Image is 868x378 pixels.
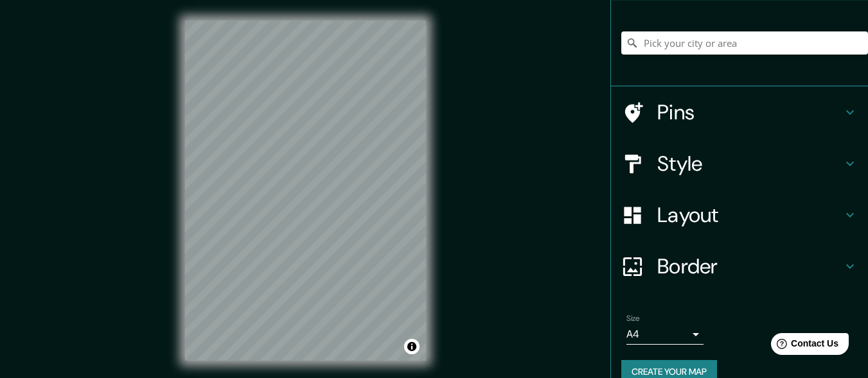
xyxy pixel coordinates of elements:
canvas: Map [185,21,426,361]
button: Toggle attribution [404,339,420,354]
div: A4 [626,324,704,345]
div: Style [611,138,868,189]
div: Border [611,241,868,292]
div: Pins [611,87,868,138]
h4: Border [657,253,842,279]
h4: Layout [657,202,842,228]
h4: Pins [657,99,842,125]
iframe: Help widget launcher [754,328,854,364]
input: Pick your city or area [621,31,868,55]
h4: Style [657,151,842,176]
div: Layout [611,189,868,241]
label: Size [626,313,640,324]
